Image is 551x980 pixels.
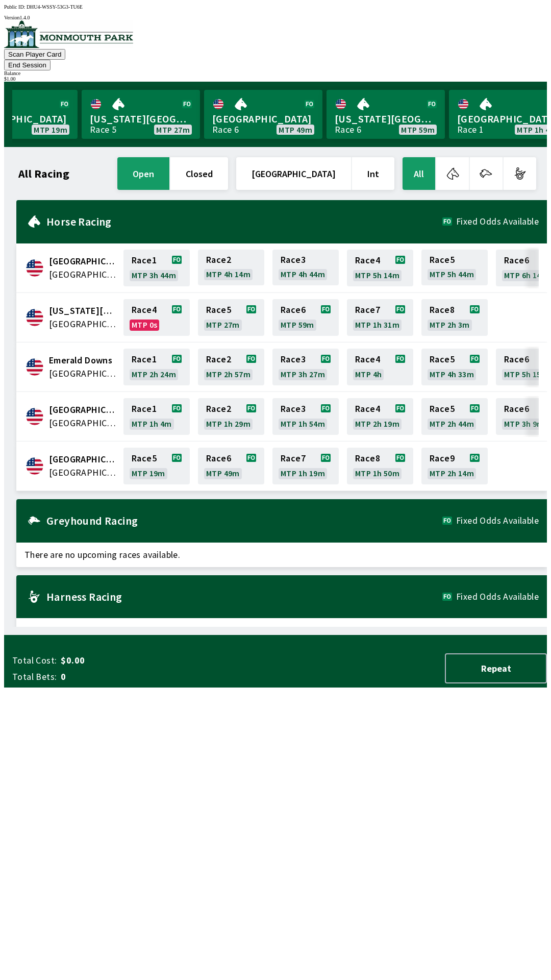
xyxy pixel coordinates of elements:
[355,306,380,314] span: Race 7
[49,466,117,479] span: United States
[132,454,157,462] span: Race 5
[279,126,312,134] span: MTP 49m
[198,349,264,385] a: Race2MTP 2h 57m
[198,250,264,286] a: Race2MTP 4h 14m
[123,299,190,336] a: Race4MTP 0s
[206,370,251,378] span: MTP 2h 57m
[355,454,380,462] span: Race 8
[430,321,470,329] span: MTP 2h 3m
[16,543,547,567] span: There are no upcoming races available.
[4,76,547,82] div: $ 1.00
[335,112,437,126] span: [US_STATE][GEOGRAPHIC_DATA]
[82,90,200,139] a: [US_STATE][GEOGRAPHIC_DATA]Race 5MTP 27m
[281,270,325,278] span: MTP 4h 44m
[206,405,231,413] span: Race 2
[430,469,474,477] span: MTP 2h 14m
[281,355,306,363] span: Race 3
[401,126,435,134] span: MTP 59m
[504,271,548,279] span: MTP 6h 14m
[347,398,413,435] a: Race4MTP 2h 19m
[272,250,339,286] a: Race3MTP 4h 44m
[504,256,529,264] span: Race 6
[12,654,57,667] span: Total Cost:
[198,299,264,336] a: Race5MTP 27m
[46,217,442,226] h2: Horse Racing
[430,370,474,378] span: MTP 4h 33m
[347,349,413,385] a: Race4MTP 4h
[281,469,325,477] span: MTP 1h 19m
[49,255,117,268] span: Canterbury Park
[430,270,474,278] span: MTP 5h 44m
[421,398,488,435] a: Race5MTP 2h 44m
[281,306,306,314] span: Race 6
[206,355,231,363] span: Race 2
[355,321,399,329] span: MTP 1h 31m
[206,420,251,428] span: MTP 1h 29m
[212,126,239,134] div: Race 6
[272,448,339,484] a: Race7MTP 1h 19m
[132,469,165,477] span: MTP 19m
[132,256,157,264] span: Race 1
[49,453,117,466] span: Monmouth Park
[206,469,240,477] span: MTP 49m
[236,157,351,190] button: [GEOGRAPHIC_DATA]
[272,349,339,385] a: Race3MTP 3h 27m
[355,256,380,264] span: Race 4
[445,653,547,683] button: Repeat
[281,256,306,264] span: Race 3
[206,454,231,462] span: Race 6
[123,398,190,435] a: Race1MTP 1h 4m
[117,157,169,190] button: open
[504,405,529,413] span: Race 6
[206,270,251,278] span: MTP 4h 14m
[281,405,306,413] span: Race 3
[212,112,314,126] span: [GEOGRAPHIC_DATA]
[49,416,117,430] span: United States
[49,317,117,331] span: United States
[198,448,264,484] a: Race6MTP 49m
[456,217,539,226] span: Fixed Odds Available
[430,420,474,428] span: MTP 2h 44m
[352,157,394,190] button: Int
[355,420,399,428] span: MTP 2h 19m
[132,370,176,378] span: MTP 2h 24m
[132,306,157,314] span: Race 4
[456,517,539,525] span: Fixed Odds Available
[430,306,455,314] span: Race 8
[61,654,221,667] span: $0.00
[123,250,190,286] a: Race1MTP 3h 44m
[430,355,455,363] span: Race 5
[421,250,488,286] a: Race5MTP 5h 44m
[12,671,57,683] span: Total Bets:
[403,157,435,190] button: All
[49,268,117,281] span: United States
[430,454,455,462] span: Race 9
[132,355,157,363] span: Race 1
[335,126,361,134] div: Race 6
[206,256,231,264] span: Race 2
[281,370,325,378] span: MTP 3h 27m
[347,299,413,336] a: Race7MTP 1h 31m
[206,321,240,329] span: MTP 27m
[132,271,176,279] span: MTP 3h 44m
[355,355,380,363] span: Race 4
[46,517,442,525] h2: Greyhound Racing
[4,20,133,48] img: venue logo
[281,321,314,329] span: MTP 59m
[355,405,380,413] span: Race 4
[281,454,306,462] span: Race 7
[281,420,325,428] span: MTP 1h 54m
[46,593,442,601] h2: Harness Racing
[504,370,548,378] span: MTP 5h 15m
[16,618,547,643] span: There are no upcoming races available.
[132,321,157,329] span: MTP 0s
[49,403,117,416] span: Fairmount Park
[272,299,339,336] a: Race6MTP 59m
[347,448,413,484] a: Race8MTP 1h 50m
[4,4,547,10] div: Public ID:
[206,306,231,314] span: Race 5
[34,126,67,134] span: MTP 19m
[198,398,264,435] a: Race2MTP 1h 29m
[49,354,117,367] span: Emerald Downs
[4,49,65,60] button: Scan Player Card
